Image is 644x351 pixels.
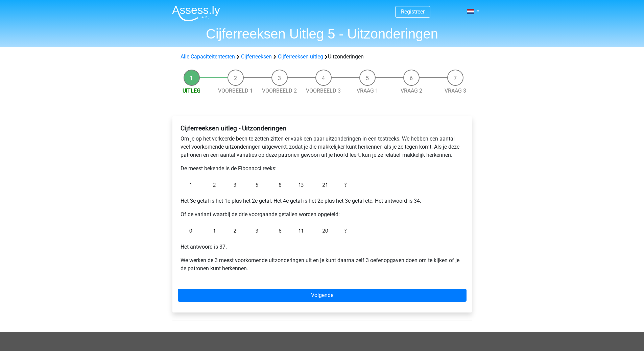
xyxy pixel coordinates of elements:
img: Assessly [172,5,220,21]
p: Het antwoord is 37. [181,243,464,251]
b: Cijferreeksen uitleg - Uitzonderingen [181,124,286,132]
a: Registreer [401,8,425,15]
a: Vraag 3 [445,87,466,94]
h1: Cijferreeksen Uitleg 5 - Uitzonderingen [167,26,478,42]
a: Volgende [178,289,467,302]
a: Vraag 2 [401,87,422,94]
p: We werken de 3 meest voorkomende uitzonderingen uit en je kunt daarna zelf 3 oefenopgaven doen om... [181,256,464,273]
img: Exceptions_intro_2.png [181,224,350,237]
a: Uitleg [183,87,200,94]
a: Voorbeeld 3 [306,87,341,94]
a: Voorbeeld 1 [218,87,253,94]
p: De meest bekende is de Fibonacci reeks: [181,165,464,173]
img: Exceptions_intro_1.png [181,178,350,192]
p: Of de variant waarbij de drie voorgaande getallen worden opgeteld: [181,210,464,219]
a: Cijferreeksen [241,53,272,60]
p: Om je op het verkeerde been te zetten zitten er vaak een paar uitzonderingen in een testreeks. We... [181,135,464,159]
div: Uitzonderingen [178,53,467,61]
p: Het 3e getal is het 1e plus het 2e getal. Het 4e getal is het 2e plus het 3e getal etc. Het antwo... [181,197,464,205]
a: Voorbeeld 2 [262,87,297,94]
a: Alle Capaciteitentesten [181,53,235,60]
a: Vraag 1 [357,87,378,94]
a: Cijferreeksen uitleg [278,53,323,60]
